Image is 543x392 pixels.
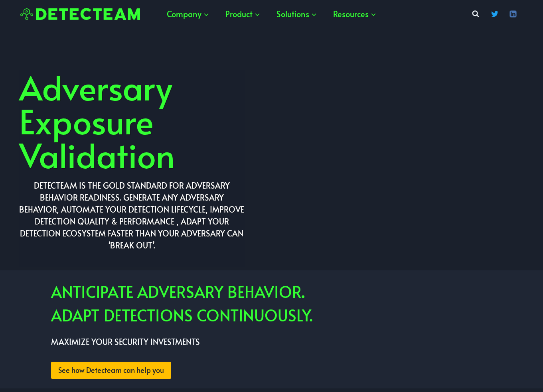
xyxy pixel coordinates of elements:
[276,7,317,21] span: Solutions
[487,6,503,22] a: Twitter
[225,7,261,21] span: Product
[159,2,385,26] nav: Primary
[51,335,543,349] p: MAXIMIZE YOUR SECURITY INVESTMENTS
[269,2,325,26] a: Solutions
[19,179,245,251] h2: Detecteam IS THE GOLD STANDARD FOR ADVERSARY BEHAVIOR READINESS. GENERATE ANY Adversary BEHAVIOR,...
[505,6,521,22] a: Linkedin
[19,70,245,171] h1: Adversary Exposure Validation
[51,280,543,327] h2: ANTICIPATE ADVERSARY BEHAVIOR ADAPT DETECTIONS CONTINUOUSLY.
[468,7,483,21] button: View Search Form
[20,8,140,20] img: Detecteam
[302,281,304,302] strong: .
[58,364,164,376] span: See how Detecteam can help you
[325,2,385,26] a: Resources
[51,362,171,379] a: See how Detecteam can help you
[167,7,209,21] span: Company
[159,2,217,26] a: Company
[217,2,269,26] a: Product
[333,7,377,21] span: Resources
